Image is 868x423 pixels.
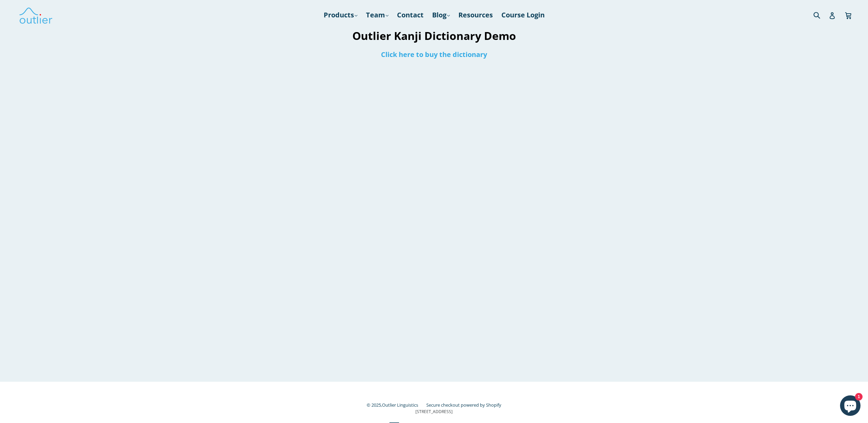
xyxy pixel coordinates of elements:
input: Search [812,8,830,22]
a: Team [363,9,392,21]
a: Outlier Linguistics [382,402,418,408]
a: Blog [429,9,453,21]
a: Contact [394,9,427,21]
inbox-online-store-chat: Shopify online store chat [838,395,863,418]
small: © 2025, [367,402,425,408]
a: Click here to buy the dictionary [381,50,487,59]
img: Outlier Linguistics [19,5,53,25]
a: Products [320,9,361,21]
a: Resources [455,9,496,21]
p: [STREET_ADDRESS] [248,409,620,415]
a: Course Login [498,9,548,21]
a: Secure checkout powered by Shopify [426,402,501,408]
h1: Outlier Kanji Dictionary Demo [220,28,648,43]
